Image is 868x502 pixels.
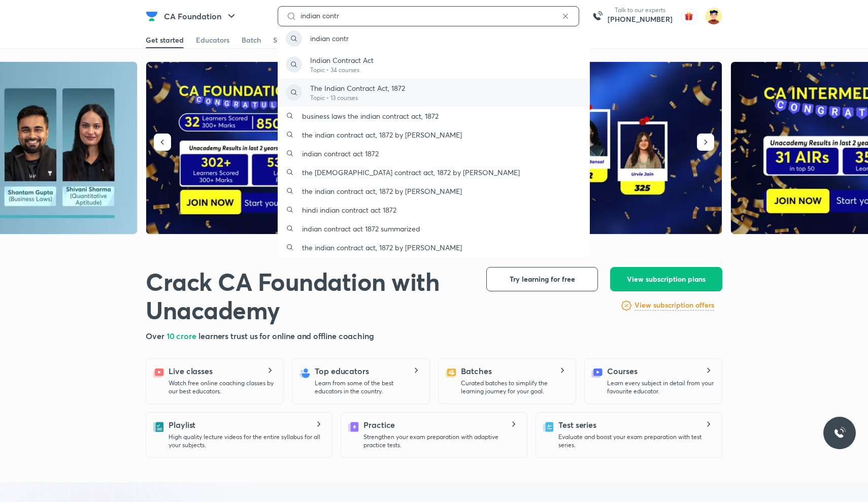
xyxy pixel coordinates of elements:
[242,35,261,45] div: Batch
[705,8,722,25] img: Kinjal Shahi
[461,365,491,377] h5: Batches
[681,8,697,24] img: avatar
[363,419,395,431] h5: Practice
[302,223,420,234] p: indian contract act 1872 summarized
[242,32,261,48] a: Batch
[310,33,349,44] p: indian contr
[310,55,374,65] p: Indian Contract Act
[302,186,462,196] p: the indian contract act, 1872 by [PERSON_NAME]
[315,379,421,395] p: Learn from some of the best educators in the country.
[278,144,590,163] a: indian contract act 1872
[196,35,229,45] div: Educators
[273,32,290,48] a: Store
[486,267,598,291] button: Try learning for free
[278,107,590,125] a: business laws the indian contract act, 1872
[635,300,714,311] h6: View subscription offers
[166,330,198,341] span: 10 crore
[510,274,575,284] span: Try learning for free
[302,205,396,215] p: hindi indian contract act 1872
[296,12,560,20] input: Search courses, test series and educators
[302,111,439,121] p: business laws the indian contract act, 1872
[558,419,596,431] h5: Test series
[158,6,244,26] button: CA Foundation
[558,433,714,449] p: Evaluate and boost your exam preparation with test series.
[608,14,673,24] a: [PHONE_NUMBER]
[169,419,195,431] h5: Playlist
[310,93,405,103] p: Topic • 13 courses
[169,379,275,395] p: Watch free online coaching classes by our best educators.
[302,167,520,178] p: the [DEMOGRAPHIC_DATA] contract act, 1872 by [PERSON_NAME]
[146,330,166,341] span: Over
[146,10,158,22] img: Company Logo
[278,125,590,144] a: the indian contract act, 1872 by [PERSON_NAME]
[278,219,590,238] a: indian contract act 1872 summarized
[627,274,706,284] span: View subscription plans
[608,6,673,14] p: Talk to our experts
[302,242,462,253] p: the indian contract act, 1872 by [PERSON_NAME]
[278,79,590,107] a: The Indian Contract Act, 1872Topic • 13 courses
[607,365,637,377] h5: Courses
[146,267,470,324] h1: Crack CA Foundation with Unacademy
[302,148,379,159] p: indian contract act 1872
[169,433,324,449] p: High quality lecture videos for the entire syllabus for all your subjects.
[363,433,519,449] p: Strengthen your exam preparation with adaptive practice tests.
[278,200,590,219] a: hindi indian contract act 1872
[461,379,567,395] p: Curated batches to simplify the learning journey for your goal.
[278,163,590,182] a: the [DEMOGRAPHIC_DATA] contract act, 1872 by [PERSON_NAME]
[278,238,590,257] a: the indian contract act, 1872 by [PERSON_NAME]
[146,35,184,45] div: Get started
[273,35,290,45] div: Store
[196,32,229,48] a: Educators
[198,330,374,341] span: learners trust us for online and offline coaching
[610,267,722,291] button: View subscription plans
[607,379,714,395] p: Learn every subject in detail from your favourite educator.
[310,83,405,93] p: The Indian Contract Act, 1872
[146,32,184,48] a: Get started
[833,427,846,439] img: ttu
[587,6,608,26] img: call-us
[278,26,590,51] a: indian contr
[635,299,714,312] a: View subscription offers
[315,365,369,377] h5: Top educators
[310,65,374,75] p: Topic • 34 courses
[278,182,590,200] a: the indian contract act, 1872 by [PERSON_NAME]
[302,129,462,140] p: the indian contract act, 1872 by [PERSON_NAME]
[169,365,213,377] h5: Live classes
[278,51,590,79] a: Indian Contract ActTopic • 34 courses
